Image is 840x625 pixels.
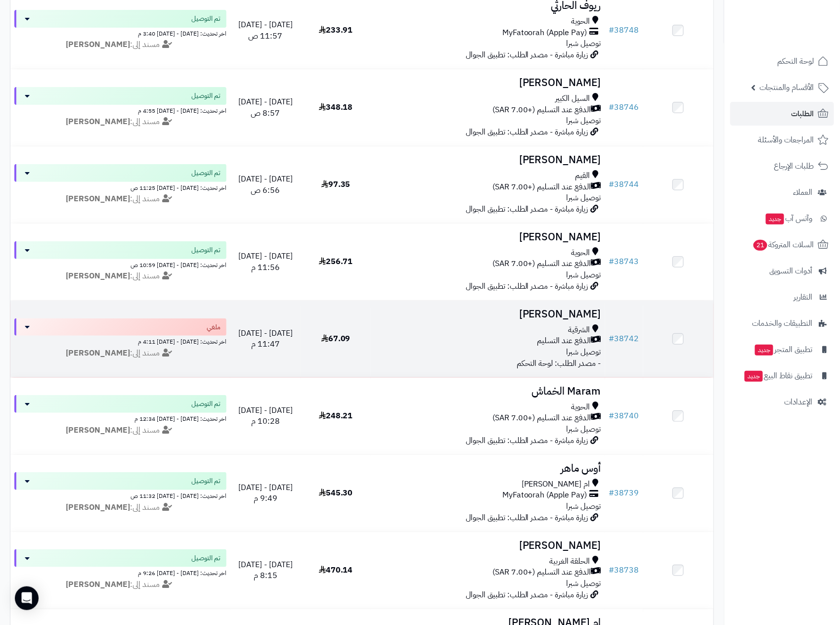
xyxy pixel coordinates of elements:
[766,214,784,224] span: جديد
[15,586,39,610] div: Open Intercom Messenger
[466,589,588,601] span: زيارة مباشرة - مصدر الطلب: تطبيق الجوال
[207,322,221,332] span: ملغي
[784,395,812,409] span: الإعدادات
[14,413,226,423] div: اخر تحديث: [DATE] - [DATE] 12:34 م
[191,168,221,178] span: تم التوصيل
[238,250,293,273] span: [DATE] - [DATE] 11:56 م
[492,104,591,116] span: الدفع عند التسليم (+7.00 SAR)
[319,487,353,499] span: 545.30
[609,101,639,113] a: #38746
[567,346,601,358] span: توصيل شبرا
[66,424,130,436] strong: [PERSON_NAME]
[14,490,226,500] div: اخر تحديث: [DATE] - [DATE] 11:32 ص
[66,193,130,205] strong: [PERSON_NAME]
[730,364,834,388] a: تطبيق نقاط البيعجديد
[609,101,615,113] span: #
[7,425,234,436] div: مسند إلى:
[466,512,588,524] span: زيارة مباشرة - مصدر الطلب: تطبيق الجوال
[609,24,615,36] span: #
[321,179,351,190] span: 97.35
[14,28,226,38] div: اخر تحديث: [DATE] - [DATE] 3:40 م
[371,301,605,377] td: - مصدر الطلب: لوحة التحكم
[730,128,834,152] a: المراجعات والأسئلة
[66,270,130,282] strong: [PERSON_NAME]
[466,280,588,292] span: زيارة مباشرة - مصدر الطلب: تطبيق الجوال
[238,482,293,505] span: [DATE] - [DATE] 9:49 م
[609,487,615,499] span: #
[466,203,588,215] span: زيارة مباشرة - مصدر الطلب: تطبيق الجوال
[7,39,234,50] div: مسند إلى:
[191,476,221,486] span: تم التوصيل
[575,170,590,181] span: القيم
[609,179,639,190] a: #38744
[791,107,814,121] span: الطلبات
[572,16,590,27] span: الحوية
[730,102,834,126] a: الطلبات
[745,371,763,382] span: جديد
[569,324,590,336] span: الشرقية
[609,333,639,345] a: #38742
[730,312,834,335] a: التطبيقات والخدمات
[7,270,234,282] div: مسند إلى:
[14,259,226,269] div: اخر تحديث: [DATE] - [DATE] 10:59 ص
[375,463,601,474] h3: أوس ماهر
[238,404,293,428] span: [DATE] - [DATE] 10:28 م
[14,105,226,115] div: اخر تحديث: [DATE] - [DATE] 4:55 م
[375,540,601,551] h3: [PERSON_NAME]
[567,192,601,204] span: توصيل شبرا
[7,502,234,513] div: مسند إلى:
[321,333,351,345] span: 67.09
[759,81,814,94] span: الأقسام والمنتجات
[375,386,601,397] h3: Maram الخماش
[567,578,601,589] span: توصيل شبرا
[238,559,293,582] span: [DATE] - [DATE] 8:15 م
[753,240,767,251] span: 21
[567,423,601,435] span: توصيل شبرا
[319,101,353,113] span: 348.18
[492,181,591,193] span: الدفع عند التسليم (+7.00 SAR)
[238,327,293,351] span: [DATE] - [DATE] 11:47 م
[238,173,293,196] span: [DATE] - [DATE] 6:56 ص
[191,91,221,101] span: تم التوصيل
[730,233,834,257] a: السلات المتروكة21
[567,38,601,49] span: توصيل شبرا
[758,133,814,147] span: المراجعات والأسئلة
[609,564,639,576] a: #38738
[572,247,590,259] span: الحوية
[7,579,234,590] div: مسند إلى:
[466,49,588,61] span: زيارة مباشرة - مصدر الطلب: تطبيق الجوال
[14,567,226,578] div: اخر تحديث: [DATE] - [DATE] 9:26 م
[744,369,812,383] span: تطبيق نقاط البيع
[609,24,639,36] a: #38748
[375,309,601,320] h3: [PERSON_NAME]
[567,115,601,127] span: توصيل شبرا
[191,553,221,563] span: تم التوصيل
[319,24,353,36] span: 233.91
[14,182,226,192] div: اخر تحديث: [DATE] - [DATE] 11:25 ص
[319,410,353,422] span: 248.21
[730,180,834,204] a: العملاء
[769,264,812,278] span: أدوات التسويق
[609,410,639,422] a: #38740
[522,479,590,490] span: ام [PERSON_NAME]
[754,343,812,357] span: تطبيق المتجر
[556,93,590,104] span: السيل الكبير
[794,290,812,304] span: التقارير
[755,345,773,356] span: جديد
[752,316,812,330] span: التطبيقات والخدمات
[502,490,587,501] span: MyFatoorah (Apple Pay)
[752,238,814,252] span: السلات المتروكة
[66,501,130,513] strong: [PERSON_NAME]
[66,579,130,590] strong: [PERSON_NAME]
[492,567,591,578] span: الدفع عند التسليم (+7.00 SAR)
[7,348,234,359] div: مسند إلى:
[238,19,293,42] span: [DATE] - [DATE] 11:57 ص
[730,390,834,414] a: الإعدادات
[14,336,226,346] div: اخر تحديث: [DATE] - [DATE] 4:11 م
[609,410,615,422] span: #
[793,185,812,199] span: العملاء
[492,258,591,269] span: الدفع عند التسليم (+7.00 SAR)
[375,77,601,89] h3: [PERSON_NAME]
[609,487,639,499] a: #38739
[774,159,814,173] span: طلبات الإرجاع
